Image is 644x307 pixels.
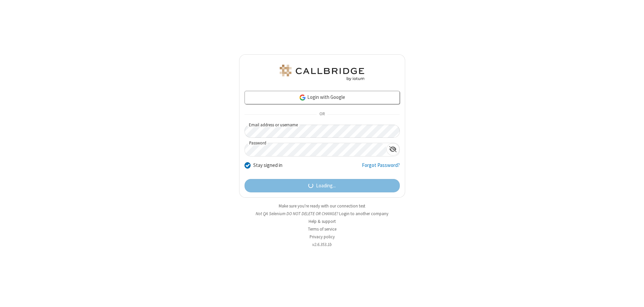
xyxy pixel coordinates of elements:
input: Password [245,143,386,156]
input: Email address or username [245,125,400,138]
li: v2.6.353.1b [239,241,405,248]
img: QA Selenium DO NOT DELETE OR CHANGE [278,65,366,81]
a: Forgot Password? [362,162,400,174]
span: OR [317,110,327,119]
a: Terms of service [308,226,336,232]
a: Privacy policy [310,234,335,240]
label: Stay signed in [253,162,282,169]
div: Show password [386,143,399,156]
span: Loading... [316,182,336,190]
a: Help & support [309,219,336,224]
button: Loading... [245,179,400,192]
img: google-icon.png [299,94,306,101]
button: Login to another company [339,210,388,217]
li: Not QA Selenium DO NOT DELETE OR CHANGE? [239,210,405,217]
a: Make sure you're ready with our connection test [279,203,365,209]
a: Login with Google [245,91,400,104]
